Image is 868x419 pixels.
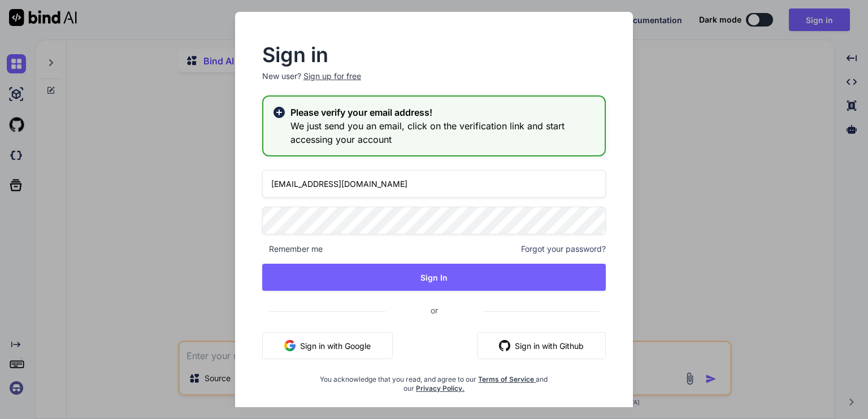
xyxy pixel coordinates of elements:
[303,71,361,82] div: Sign up for free
[477,332,606,359] button: Sign in with Github
[262,264,606,291] button: Sign In
[478,375,536,383] a: Terms of Service
[290,119,596,146] h3: We just send you an email, click on the verification link and start accessing your account
[385,296,483,324] span: or
[521,243,606,255] span: Forgot your password?
[262,46,606,64] h2: Sign in
[262,243,323,255] span: Remember me
[284,340,296,351] img: google
[499,340,510,351] img: github
[262,71,606,95] p: New user?
[319,368,548,393] div: You acknowledge that you read, and agree to our and our
[290,106,596,119] h2: Please verify your email address!
[262,170,606,198] input: Login or Email
[262,332,393,359] button: Sign in with Google
[416,384,465,392] a: Privacy Policy.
